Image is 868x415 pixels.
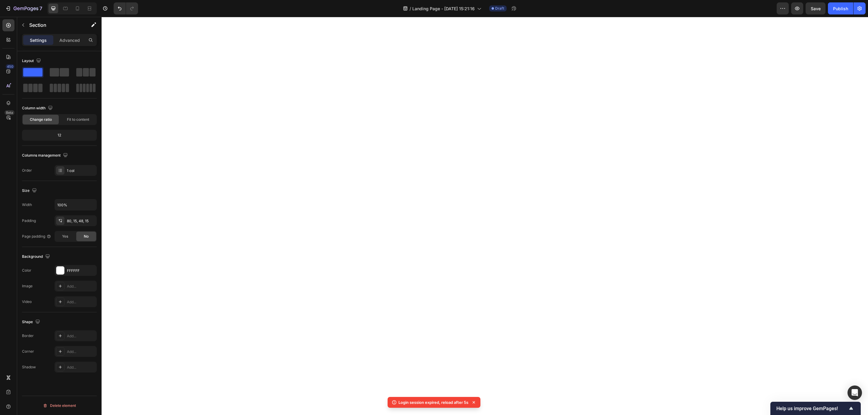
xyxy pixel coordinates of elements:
[67,168,95,173] div: 1 col
[67,284,95,289] div: Add...
[495,6,504,11] span: Draft
[22,268,31,273] div: Color
[67,349,95,354] div: Add...
[22,187,38,195] div: Size
[22,333,34,339] div: Border
[67,333,95,339] div: Add...
[398,399,468,405] p: Login session expired, reload after 5s
[30,117,52,122] span: Change ratio
[22,234,51,239] div: Page padding
[22,218,36,223] div: Padding
[22,253,51,261] div: Background
[22,151,69,160] div: Columns management
[410,5,411,12] span: /
[55,199,96,210] input: Auto
[811,6,821,11] span: Save
[59,37,80,43] p: Advanced
[412,5,475,12] span: Landing Page - [DATE] 15:21:16
[22,401,97,410] button: Delete element
[776,406,848,411] span: Help us improve GemPages!
[22,299,32,304] div: Video
[776,405,855,412] button: Show survey - Help us improve GemPages!
[43,402,76,409] div: Delete element
[22,318,41,326] div: Shape
[29,21,79,29] p: Section
[62,234,68,239] span: Yes
[5,110,14,115] div: Beta
[828,2,853,14] button: Publish
[67,365,95,370] div: Add...
[67,268,95,273] div: FFFFFF
[848,385,862,400] div: Open Intercom Messenger
[67,218,95,224] div: 80, 15, 48, 15
[22,283,33,289] div: Image
[23,131,96,139] div: 12
[67,299,95,305] div: Add...
[114,2,138,14] div: Undo/Redo
[22,349,34,354] div: Corner
[806,2,826,14] button: Save
[102,17,868,415] iframe: Design area
[22,104,54,112] div: Column width
[39,5,42,12] p: 7
[30,37,47,43] p: Settings
[2,2,45,14] button: 7
[67,117,89,122] span: Fit to content
[22,168,32,173] div: Order
[22,57,42,65] div: Layout
[22,202,32,207] div: Width
[84,234,89,239] span: No
[22,364,36,370] div: Shadow
[6,64,14,69] div: 450
[833,5,848,12] div: Publish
